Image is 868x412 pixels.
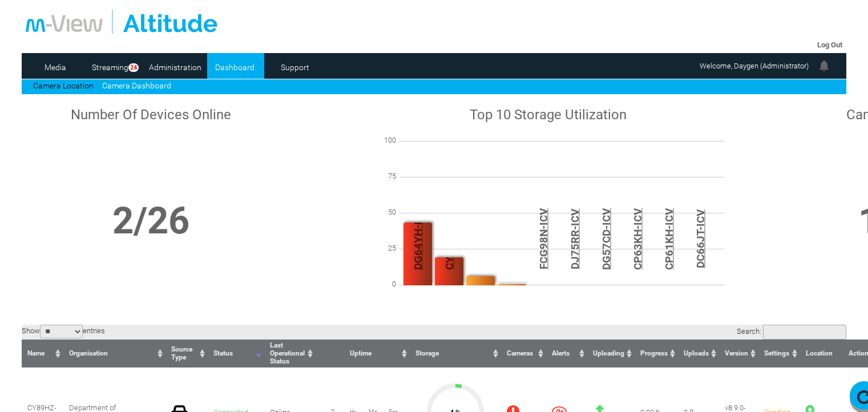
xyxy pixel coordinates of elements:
th: Location [800,340,843,367]
span: Status [213,349,233,357]
th: Settings : activate to sort column ascending [758,340,800,367]
span: DJ75RR-ICV [568,168,582,310]
span: 0 [368,280,402,288]
th: Name : activate to sort column ascending [22,340,63,367]
span: CP63KH-ICV [631,168,644,310]
span: Name [27,349,45,357]
span: FCG98N-ICV [537,168,550,310]
select: Showentries [40,325,83,338]
label: Show entries [22,326,105,335]
span: Uploading [593,349,624,357]
span: Last Operational Status [270,341,305,365]
a: Support [267,59,322,76]
span: Organisation [69,349,108,357]
th: Version : activate to sort column ascending [719,340,758,367]
span: Storage [415,349,439,357]
span: Welcome, Daygen (Administrator) [700,62,809,70]
th: Cameras : activate to sort column ascending [501,340,546,367]
a: Administration [147,59,203,76]
th: Status : activate to sort column ascending [208,340,264,367]
span: DC66JT-ICV [694,168,707,310]
th: Uptime : activate to sort column ascending [316,340,410,367]
span: Cameras [507,349,533,357]
span: Settings [764,349,789,357]
h1: Top 10 Storage Utilization [283,107,814,123]
span: Progress [640,349,668,357]
a: Streaming [87,59,132,76]
a: Camera Location [33,81,94,90]
span: Version [725,349,748,357]
h1: 2/26 [26,199,276,243]
span: Alerts [552,349,570,357]
th: Source Type : activate to sort column ascending [165,340,208,367]
a: Media [27,59,83,76]
a: Log Out [817,41,842,49]
span: 50 [368,208,402,216]
th: Progress : activate to sort column ascending [635,340,678,367]
span: DG64YH-ICV [411,168,425,310]
label: Search: [737,327,846,336]
span: CP61KH-ICV [663,168,676,310]
span: 24 [128,63,139,72]
th: Last Operational Status : activate to sort column ascending [264,340,316,367]
th: Uploads : activate to sort column ascending [678,340,719,367]
span: Uploads [684,349,709,357]
h1: Number Of Devices Online [26,107,276,123]
th: Alerts : activate to sort column ascending [546,340,587,367]
span: Source Type [171,345,192,361]
span: Uptime [350,349,372,357]
span: DG57CD-ICV [600,168,613,310]
th: Uploading : activate to sort column ascending [587,340,635,367]
a: Dashboard [207,59,263,76]
span: 100 [368,136,402,144]
th: Storage : activate to sort column ascending [410,340,501,367]
span: Location [806,349,833,357]
img: bell24.png [817,59,831,72]
span: 25 [368,244,402,252]
span: 75 [368,172,402,180]
th: Organisation : activate to sort column ascending [63,340,165,367]
input: Search: [763,325,846,340]
a: Camera Dashboard [102,81,171,90]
